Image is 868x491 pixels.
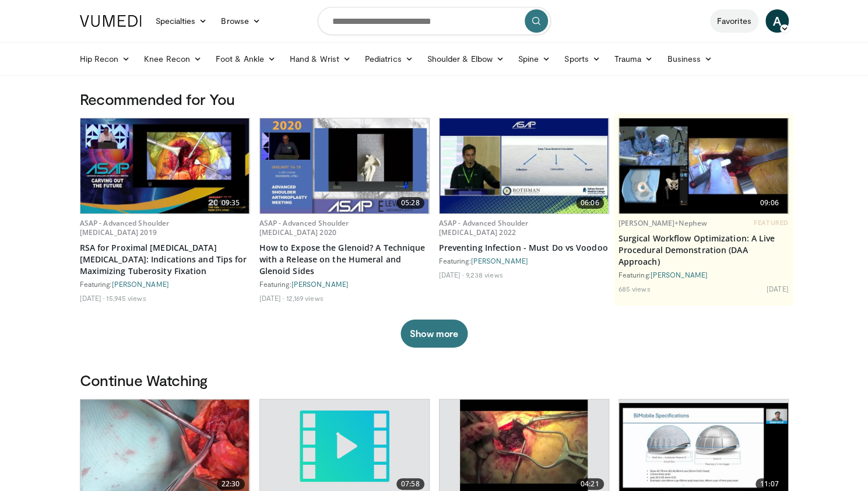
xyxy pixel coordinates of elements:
[420,47,511,71] a: Shoulder & Elbow
[440,118,609,213] a: 06:06
[710,9,758,33] a: Favorites
[112,280,169,288] a: [PERSON_NAME]
[318,7,551,35] input: Search topics, interventions
[396,197,424,209] span: 05:28
[576,478,604,490] span: 04:21
[755,197,783,209] span: 09:06
[619,270,789,279] div: Featuring:
[439,256,609,265] div: Featuring:
[80,279,250,289] div: Featuring:
[607,47,660,71] a: Trauma
[755,478,783,490] span: 11:07
[260,118,429,213] a: 05:28
[439,218,529,237] a: ASAP - Advanced Shoulder [MEDICAL_DATA] 2022
[767,284,789,293] li: [DATE]
[80,242,250,277] a: RSA for Proximal [MEDICAL_DATA] [MEDICAL_DATA]: Indications and Tips for Maximizing Tuberosity Fi...
[80,293,105,303] li: [DATE]
[619,403,788,491] img: 675d2399-d2c0-4e3f-afec-d166975ddce3.620x360_q85_upscale.jpg
[209,47,283,71] a: Foot & Ankle
[576,197,604,209] span: 06:06
[283,47,358,71] a: Hand & Wrist
[260,118,429,213] img: 56a87972-5145-49b8-a6bd-8880e961a6a7.620x360_q85_upscale.jpg
[80,371,789,390] h3: Continue Watching
[106,293,146,303] li: 15,945 views
[619,218,707,228] a: [PERSON_NAME]+Nephew
[137,47,209,71] a: Knee Recon
[557,47,607,71] a: Sports
[259,293,284,303] li: [DATE]
[259,242,430,277] a: How to Expose the Glenoid? A Technique with a Release on the Humeral and Glenoid Sides
[619,284,651,293] li: 685 views
[80,218,170,237] a: ASAP - Advanced Shoulder [MEDICAL_DATA] 2019
[396,478,424,490] span: 07:58
[214,9,268,33] a: Browse
[259,279,430,289] div: Featuring:
[80,15,142,27] img: VuMedi Logo
[291,280,349,288] a: [PERSON_NAME]
[619,118,788,213] a: 09:06
[400,320,468,348] button: Show more
[619,233,789,268] a: Surgical Workflow Optimization: A Live Procedural Demonstration (DAA Approach)
[259,218,349,237] a: ASAP - Advanced Shoulder [MEDICAL_DATA] 2020
[217,478,245,490] span: 22:30
[511,47,557,71] a: Spine
[619,118,788,213] img: bcfc90b5-8c69-4b20-afee-af4c0acaf118.620x360_q85_upscale.jpg
[465,270,502,279] li: 9,238 views
[73,47,138,71] a: Hip Recon
[286,293,323,303] li: 12,169 views
[660,47,719,71] a: Business
[149,9,215,33] a: Specialties
[80,118,249,213] img: 53f6b3b0-db1e-40d0-a70b-6c1023c58e52.620x360_q85_upscale.jpg
[471,257,528,265] a: [PERSON_NAME]
[651,271,708,279] a: [PERSON_NAME]
[217,197,245,209] span: 09:35
[439,270,464,279] li: [DATE]
[765,9,789,33] a: A
[440,118,609,213] img: aae374fe-e30c-4d93-85d1-1c39c8cb175f.620x360_q85_upscale.jpg
[80,90,789,108] h3: Recommended for You
[754,219,788,227] span: FEATURED
[439,242,609,254] a: Preventing Infection - Must Do vs Voodoo
[358,47,420,71] a: Pediatrics
[80,118,249,213] a: 09:35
